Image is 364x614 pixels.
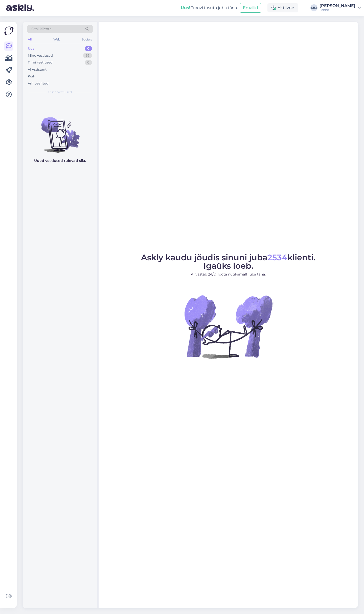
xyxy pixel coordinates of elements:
div: 0 [85,60,92,65]
div: Lenne [320,8,355,12]
a: [PERSON_NAME]Lenne [320,4,361,12]
span: Askly kaudu jõudis sinuni juba klienti. Igaüks loeb. [141,252,315,271]
div: MM [310,4,317,11]
div: [PERSON_NAME] [320,4,355,8]
b: Uus! [181,5,190,10]
div: 36 [83,53,92,58]
div: Proovi tasuta juba täna: [181,5,238,11]
div: Arhiveeritud [28,81,49,86]
p: Uued vestlused tulevad siia. [34,158,86,163]
div: AI Assistent [28,67,47,72]
span: 2534 [267,252,287,262]
img: No chats [23,108,97,154]
div: All [27,36,33,43]
span: Uued vestlused [48,90,72,94]
div: Tiimi vestlused [28,60,53,65]
div: Kõik [28,74,35,79]
div: Web [52,36,61,43]
img: No Chat active [183,281,274,372]
button: Emailid [240,3,261,13]
div: Minu vestlused [28,53,53,58]
span: Otsi kliente [31,26,52,32]
div: Aktiivne [267,3,298,12]
img: Askly Logo [4,26,14,35]
p: AI vastab 24/7. Tööta nutikamalt juba täna. [141,272,315,277]
div: Uus [28,46,34,51]
div: Socials [81,36,93,43]
div: 0 [85,46,92,51]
